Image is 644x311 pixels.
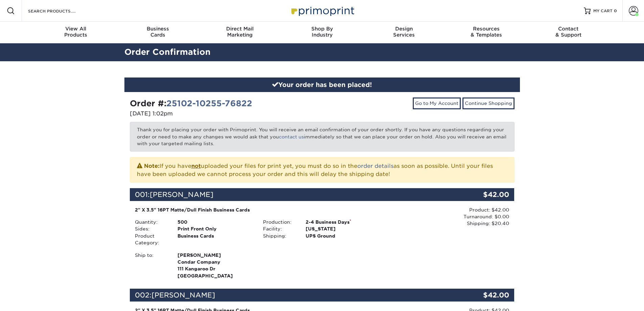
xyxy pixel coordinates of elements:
span: Resources [445,26,527,32]
a: DesignServices [363,22,445,43]
a: Direct MailMarketing [199,22,281,43]
img: Primoprint [288,3,356,18]
div: UPS Ground [301,232,386,239]
a: Go to My Account [413,97,461,109]
span: Condar Company [177,259,253,265]
strong: [GEOGRAPHIC_DATA] [177,252,253,279]
div: Cards [117,26,199,38]
a: BusinessCards [117,22,199,43]
a: Shop ByIndustry [281,22,363,43]
a: View AllProducts [35,22,117,43]
div: Business Cards [172,232,258,246]
div: Product Category: [130,232,172,246]
a: Contact& Support [527,22,610,43]
div: 2-4 Business Days [301,219,386,225]
p: [DATE] 1:02pm [130,110,317,118]
div: Product: $42.00 Turnaround: $0.00 Shipping: $20.40 [386,206,509,227]
b: not [191,163,201,169]
p: Thank you for placing your order with Primoprint. You will receive an email confirmation of your ... [130,122,515,151]
div: Print Front Only [172,225,258,232]
span: 0 [614,8,617,13]
div: Industry [281,26,363,38]
div: Your order has been placed! [124,77,520,92]
div: Marketing [199,26,281,38]
a: 25102-10255-76822 [166,98,252,108]
div: Sides: [130,225,172,232]
div: 500 [172,219,258,225]
span: MY CART [593,8,613,14]
div: Shipping: [258,232,301,239]
div: $42.00 [450,188,515,201]
span: Business [117,26,199,32]
span: 111 Kangaroo Dr [177,265,253,272]
a: Continue Shopping [462,97,515,109]
div: 001: [130,188,450,201]
span: [PERSON_NAME] [151,291,215,299]
span: Direct Mail [199,26,281,32]
div: & Support [527,26,610,38]
strong: Note: [144,163,160,169]
h2: Order Confirmation [119,46,525,59]
div: [US_STATE] [301,225,386,232]
span: Contact [527,26,610,32]
div: 2" X 3.5" 16PT Matte/Dull Finish Business Cards [135,206,381,213]
div: Quantity: [130,219,172,225]
a: Resources& Templates [445,22,527,43]
div: Facility: [258,225,301,232]
div: 002: [130,289,450,302]
span: Shop By [281,26,363,32]
div: $42.00 [450,289,515,302]
span: Design [363,26,445,32]
a: order details [357,163,393,169]
span: [PERSON_NAME] [150,191,213,199]
div: Ship to: [130,252,172,280]
div: Production: [258,219,301,225]
div: Services [363,26,445,38]
div: & Templates [445,26,527,38]
a: contact us [279,134,304,139]
span: View All [35,26,117,32]
div: Products [35,26,117,38]
p: If you have uploaded your files for print yet, you must do so in the as soon as possible. Until y... [137,161,507,178]
strong: Order #: [130,98,252,108]
input: SEARCH PRODUCTS..... [27,7,93,15]
span: [PERSON_NAME] [177,252,253,259]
